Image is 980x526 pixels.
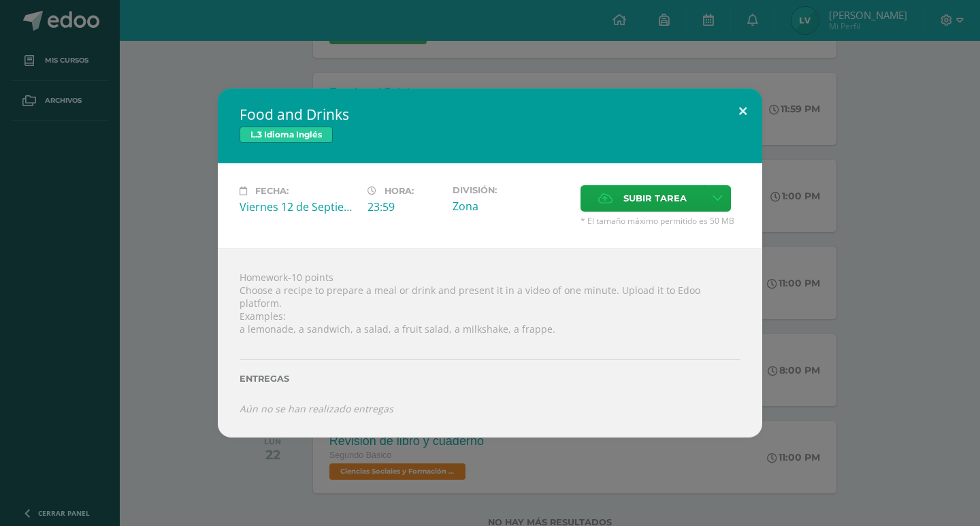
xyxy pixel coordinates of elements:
i: Aún no se han realizado entregas [240,402,393,415]
button: Close (Esc) [723,88,762,135]
span: Hora: [385,186,414,196]
span: Fecha: [255,186,289,196]
div: Viernes 12 de Septiembre [240,199,357,214]
span: L.3 Idioma Inglés [240,127,333,143]
h2: Food and Drinks [240,105,740,124]
label: División: [453,185,570,195]
span: * El tamaño máximo permitido es 50 MB [581,215,740,227]
label: Entregas [240,374,740,384]
div: Zona [453,199,570,214]
div: Homework-10 points Choose a recipe to prepare a meal or drink and present it in a video of one mi... [218,248,762,438]
div: 23:59 [367,199,442,214]
span: Subir tarea [623,186,687,211]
